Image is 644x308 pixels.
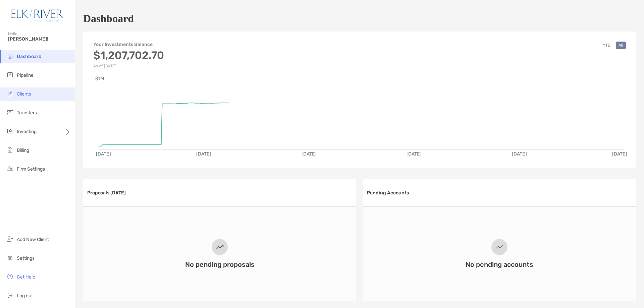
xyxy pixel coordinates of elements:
[6,291,14,299] img: logout icon
[17,166,45,172] span: Firm Settings
[612,151,627,157] text: [DATE]
[616,42,626,49] button: All
[8,36,71,42] span: [PERSON_NAME]!
[8,3,67,27] img: Zoe Logo
[17,237,49,242] span: Add New Client
[407,151,422,157] text: [DATE]
[17,255,35,261] span: Settings
[6,165,14,173] img: firm-settings icon
[6,272,14,281] img: get-help icon
[87,190,126,196] h3: Proposals [DATE]
[600,42,613,49] button: YTD
[6,235,14,243] img: add_new_client icon
[6,146,14,154] img: billing icon
[512,151,527,157] text: [DATE]
[17,129,37,134] span: Investing
[196,151,211,157] text: [DATE]
[17,91,31,97] span: Clients
[6,71,14,79] img: pipeline icon
[17,293,33,299] span: Log out
[185,260,255,268] h3: No pending proposals
[17,110,37,116] span: Transfers
[17,147,29,153] span: Billing
[6,108,14,116] img: transfers icon
[93,64,164,68] p: As of [DATE]
[93,49,164,62] h3: $1,207,702.70
[6,254,14,262] img: settings icon
[6,89,14,98] img: clients icon
[17,72,34,78] span: Pipeline
[93,42,164,47] h4: Your Investments Balance
[6,127,14,135] img: investing icon
[96,151,111,157] text: [DATE]
[83,12,134,25] h1: Dashboard
[95,76,104,81] text: $1M
[17,274,35,280] span: Get Help
[6,52,14,60] img: dashboard icon
[367,190,409,196] h3: Pending Accounts
[466,260,533,268] h3: No pending accounts
[302,151,317,157] text: [DATE]
[17,54,42,59] span: Dashboard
